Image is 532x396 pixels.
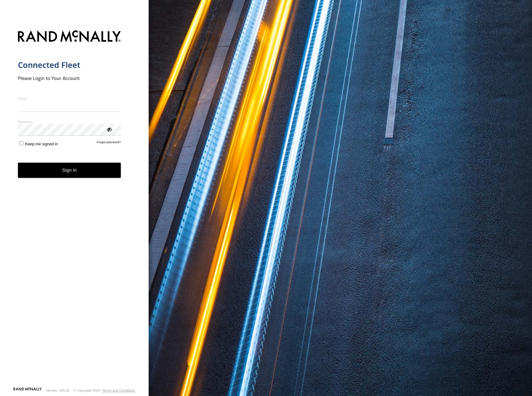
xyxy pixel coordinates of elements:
[18,119,121,124] label: Password
[18,27,131,387] form: main
[13,387,42,394] a: Visit our Website
[18,29,121,45] img: Rand McNally
[19,141,23,145] input: Keep me signed in
[18,163,121,178] button: Sign in
[18,96,121,101] label: Email
[46,389,70,392] div: Version: 305.02
[18,75,121,81] h2: Please Login to Your Account
[106,126,112,132] div: ViewPassword
[97,140,121,146] a: Forgot password?
[18,60,121,70] h1: Connected Fleet
[74,389,135,392] div: © Copyright 2025 -
[25,142,58,146] span: Keep me signed in
[102,389,135,392] a: Terms and Conditions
